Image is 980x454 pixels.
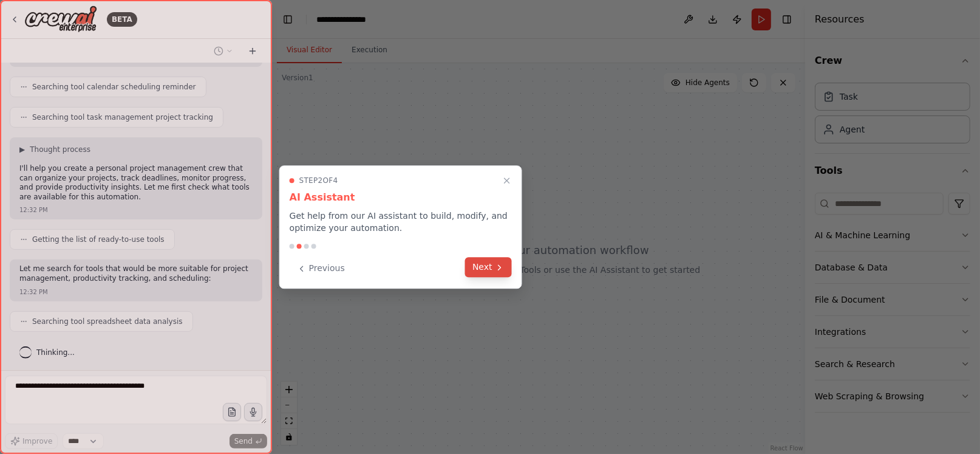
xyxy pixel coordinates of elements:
button: Next [465,257,512,277]
h3: AI Assistant [290,190,512,205]
button: Close walkthrough [500,173,514,188]
button: Hide left sidebar [279,11,296,28]
button: Previous [290,258,352,278]
span: Step 2 of 4 [299,176,338,185]
p: Get help from our AI assistant to build, modify, and optimize your automation. [290,210,512,234]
